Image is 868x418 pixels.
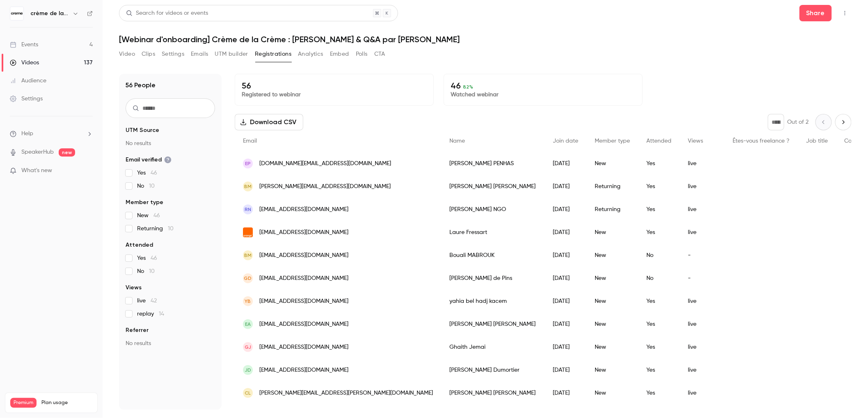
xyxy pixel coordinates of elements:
[638,267,680,290] div: No
[441,198,545,221] div: [PERSON_NAME] NGO
[449,138,465,144] span: Name
[10,129,93,138] li: help-dropdown-opener
[553,138,578,144] span: Join date
[126,241,153,249] span: Attended
[586,221,638,244] div: New
[441,290,545,313] div: yahia bel hadj kacem
[162,48,184,61] button: Settings
[586,336,638,359] div: New
[441,221,545,244] div: Laure Fressart
[441,152,545,175] div: [PERSON_NAME] PENHAS
[586,359,638,382] div: New
[356,48,368,61] button: Polls
[586,152,638,175] div: New
[463,84,473,90] span: 82 %
[259,205,348,214] span: [EMAIL_ADDRESS][DOMAIN_NAME]
[586,244,638,267] div: New
[126,80,156,90] h1: 56 People
[788,118,809,126] p: Out of 2
[126,139,215,148] p: No results
[235,114,303,130] button: Download CSV
[688,138,703,144] span: Views
[646,138,671,144] span: Attended
[799,5,832,21] button: Share
[126,284,142,292] span: Views
[441,244,545,267] div: Bouali MABROUK
[137,267,155,275] span: No
[441,175,545,198] div: [PERSON_NAME] [PERSON_NAME]
[638,244,680,267] div: No
[21,148,54,157] a: SpeakerHub
[137,225,174,233] span: Returning
[259,343,348,352] span: [EMAIL_ADDRESS][DOMAIN_NAME]
[441,359,545,382] div: [PERSON_NAME] Dumortier
[142,48,155,61] button: Clips
[806,138,828,144] span: Job title
[374,48,385,61] button: CTA
[680,175,724,198] div: live
[638,175,680,198] div: Yes
[244,183,252,190] span: BM
[330,48,349,61] button: Embed
[126,198,163,207] span: Member type
[680,313,724,336] div: live
[545,313,586,336] div: [DATE]
[680,244,724,267] div: -
[259,159,391,168] span: [DOMAIN_NAME][EMAIL_ADDRESS][DOMAIN_NAME]
[245,343,251,351] span: GJ
[638,221,680,244] div: Yes
[41,400,92,406] span: Plan usage
[126,156,172,164] span: Email verified
[638,382,680,404] div: Yes
[545,152,586,175] div: [DATE]
[545,336,586,359] div: [DATE]
[10,398,37,408] span: Premium
[149,183,155,189] span: 10
[137,297,157,305] span: live
[10,77,46,85] div: Audience
[259,274,348,283] span: [EMAIL_ADDRESS][DOMAIN_NAME]
[149,268,155,274] span: 10
[151,255,157,261] span: 46
[259,251,348,260] span: [EMAIL_ADDRESS][DOMAIN_NAME]
[168,226,174,232] span: 10
[245,160,251,167] span: EP
[21,129,33,138] span: Help
[126,9,208,18] div: Search for videos or events
[244,252,252,259] span: BM
[243,138,257,144] span: Email
[441,313,545,336] div: [PERSON_NAME] [PERSON_NAME]
[259,182,391,191] span: [PERSON_NAME][EMAIL_ADDRESS][DOMAIN_NAME]
[244,275,252,282] span: Gd
[191,48,208,61] button: Emails
[245,389,251,397] span: CL
[59,148,75,157] span: new
[595,138,630,144] span: Member type
[159,311,164,317] span: 14
[242,81,427,91] p: 56
[242,91,427,99] p: Registered to webinar
[586,175,638,198] div: Returning
[119,34,852,44] h1: [Webinar d'onboarding] Crème de la Crème : [PERSON_NAME] & Q&A par [PERSON_NAME]
[638,198,680,221] div: Yes
[245,320,251,328] span: EA
[441,336,545,359] div: Ghaith Jemai
[215,48,248,61] button: UTM builder
[586,382,638,404] div: New
[680,152,724,175] div: live
[838,7,852,20] button: Top Bar Actions
[137,310,164,318] span: replay
[545,198,586,221] div: [DATE]
[545,267,586,290] div: [DATE]
[259,228,348,237] span: [EMAIL_ADDRESS][DOMAIN_NAME]
[545,382,586,404] div: [DATE]
[545,221,586,244] div: [DATE]
[638,336,680,359] div: Yes
[586,198,638,221] div: Returning
[137,254,157,262] span: Yes
[586,267,638,290] div: New
[151,298,157,304] span: 42
[119,48,135,61] button: Video
[255,48,291,61] button: Registrations
[733,138,790,144] span: Êtes-vous freelance ?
